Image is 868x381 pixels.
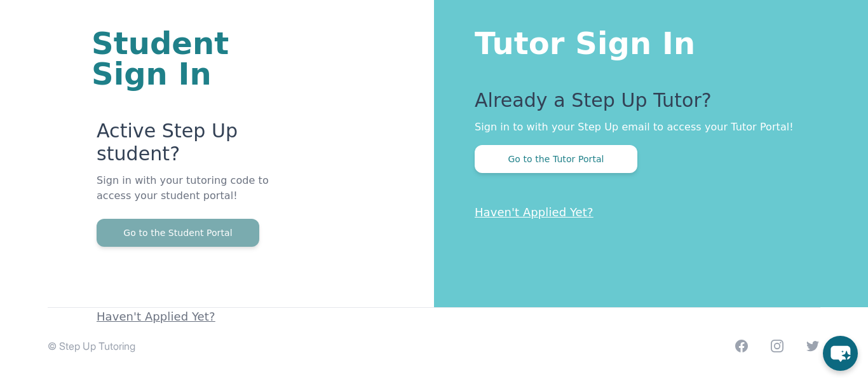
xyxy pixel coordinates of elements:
[823,336,858,371] button: chat-button
[475,145,637,173] button: Go to the Tutor Portal
[92,28,281,89] h1: Student Sign In
[97,226,259,239] a: Go to the Student Portal
[97,219,259,247] button: Go to the Student Portal
[475,89,817,120] p: Already a Step Up Tutor?
[97,310,215,323] a: Haven't Applied Yet?
[97,120,281,173] p: Active Step Up student?
[475,120,817,135] p: Sign in to with your Step Up email to access your Tutor Portal!
[48,338,135,354] p: © Step Up Tutoring
[475,23,817,59] h1: Tutor Sign In
[475,205,593,219] a: Haven't Applied Yet?
[97,173,281,219] p: Sign in with your tutoring code to access your student portal!
[475,153,637,165] a: Go to the Tutor Portal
